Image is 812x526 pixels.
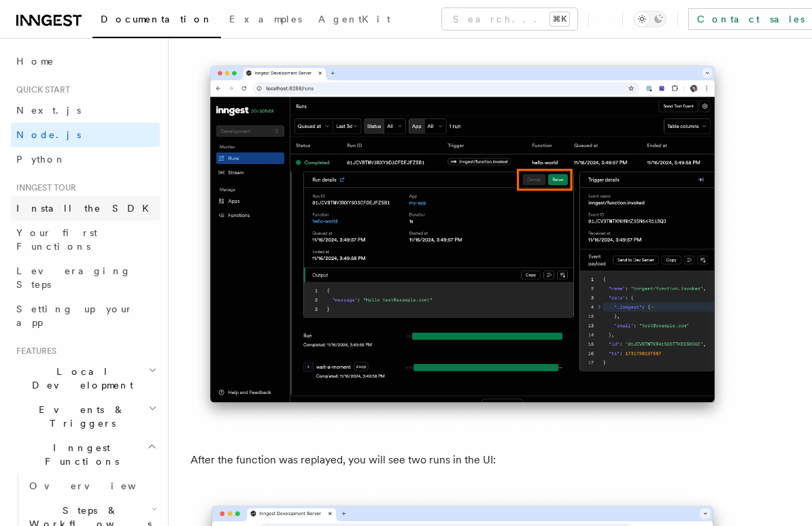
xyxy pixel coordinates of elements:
[11,359,160,397] button: Local Development
[318,14,390,24] span: AgentKit
[11,98,160,122] a: Next.js
[11,122,160,147] a: Node.js
[11,220,160,259] a: Your first Functions
[550,12,569,26] kbd: ⌘K
[16,129,81,140] span: Node.js
[92,4,221,38] a: Documentation
[11,84,70,95] span: Quick start
[16,303,133,328] span: Setting up your app
[11,297,160,335] a: Setting up your app
[24,474,160,498] a: Overview
[190,52,734,429] img: Run details expanded with rerun and cancel buttons highlighted
[16,54,54,68] span: Home
[16,203,157,214] span: Install the SDK
[190,450,734,470] p: After the function was replayed, you will see two runs in the UI:
[11,365,148,392] span: Local Development
[11,259,160,297] a: Leveraging Steps
[16,105,81,116] span: Next.js
[11,403,148,430] span: Events & Triggers
[29,480,169,491] span: Overview
[101,14,213,24] span: Documentation
[634,11,666,27] button: Toggle dark mode
[16,227,97,252] span: Your first Functions
[229,14,302,24] span: Examples
[11,441,147,468] span: Inngest Functions
[11,435,160,474] button: Inngest Functions
[11,346,56,357] span: Features
[11,147,160,171] a: Python
[11,397,160,435] button: Events & Triggers
[442,8,577,30] button: Search...⌘K
[221,4,310,37] a: Examples
[11,196,160,220] a: Install the SDK
[11,49,160,73] a: Home
[16,265,131,290] span: Leveraging Steps
[310,4,399,37] a: AgentKit
[16,154,66,165] span: Python
[11,182,76,193] span: Inngest tour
